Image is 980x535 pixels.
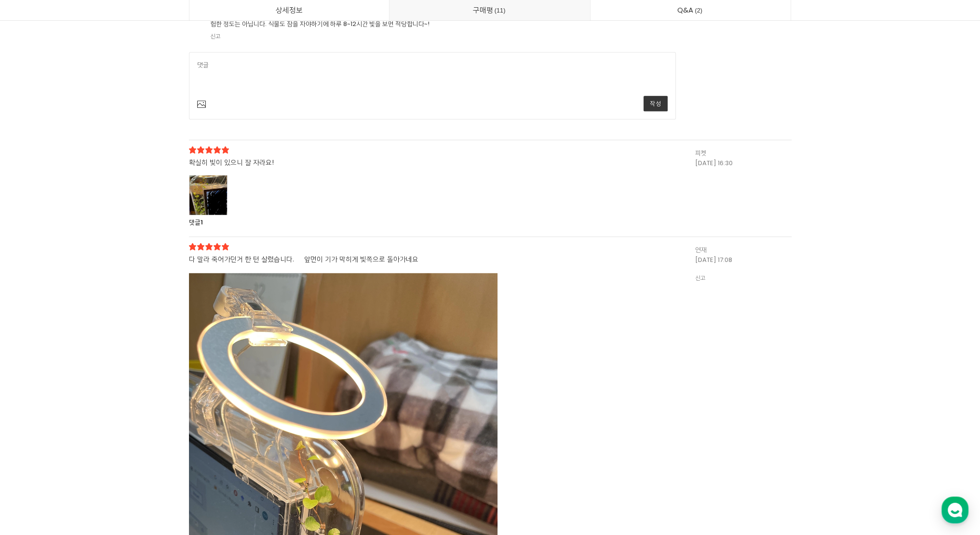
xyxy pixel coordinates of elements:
div: [DATE] 17:08 [695,255,792,265]
a: 작성 [644,96,668,111]
span: 2 [693,5,704,15]
span: 확실히 빛이 있으니 잘 자라요! [189,157,526,168]
a: 대화 [64,305,124,329]
a: 홈 [3,305,64,329]
div: [DATE] 16:30 [695,158,792,169]
span: 1 [201,218,203,227]
span: 다 말라 죽어가던거 한 턴 살렸습니다. 잋 앞면이 기가 막히게 빛쪽으로 돌아가네요 [189,254,526,264]
span: 11 [493,5,507,15]
a: 신고 [695,273,706,282]
div: 피켓 [695,148,792,158]
a: 신고 [210,32,221,40]
span: 설정 [149,320,161,327]
strong: 댓글 [189,218,201,227]
a: 설정 [124,305,185,329]
span: 대화 [88,320,100,328]
span: 홈 [30,320,36,327]
div: 연재 [695,245,792,255]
